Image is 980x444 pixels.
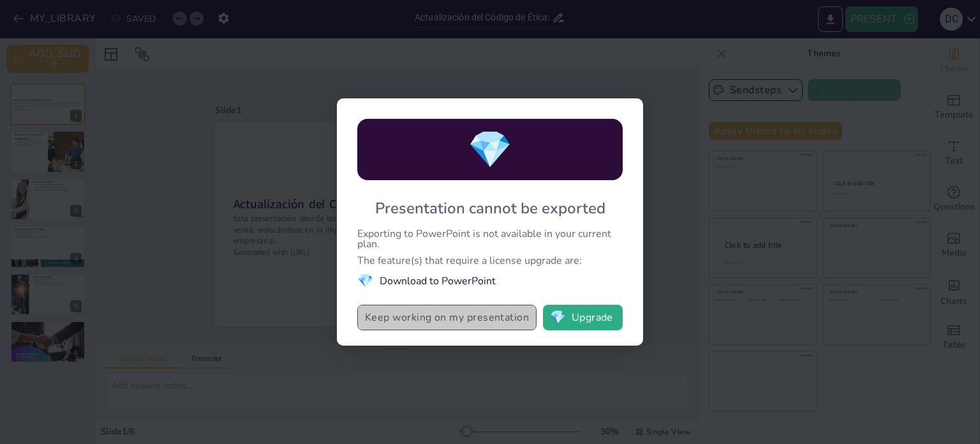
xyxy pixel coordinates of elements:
[357,305,537,330] button: Keep working on my presentation
[550,311,566,324] span: diamond
[468,125,512,174] span: diamond
[357,272,623,289] li: Download to PowerPoint
[375,198,605,218] div: Presentation cannot be exported
[357,256,623,266] div: The feature(s) that require a license upgrade are:
[543,305,623,330] button: diamondUpgrade
[357,229,623,249] div: Exporting to PowerPoint is not available in your current plan.
[357,272,373,289] span: diamond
